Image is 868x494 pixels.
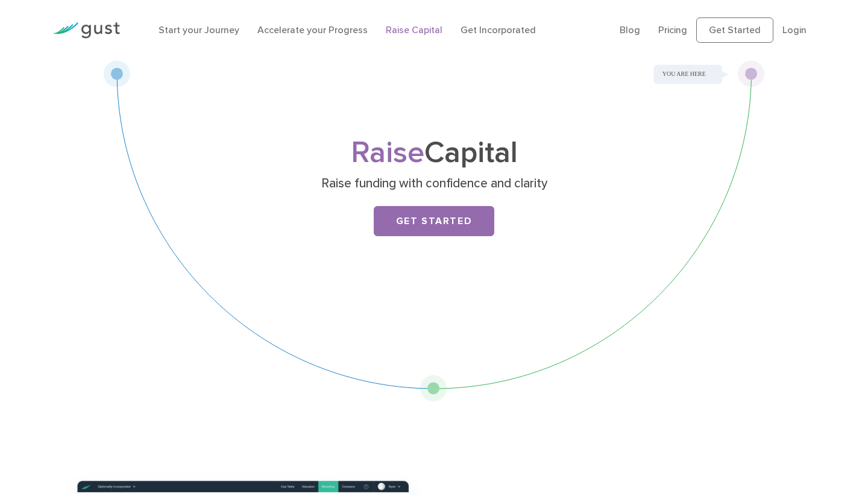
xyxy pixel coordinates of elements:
[782,24,807,36] a: Login
[658,24,687,36] a: Pricing
[196,139,672,167] h1: Capital
[461,24,536,36] a: Get Incorporated
[351,135,424,170] span: Raise
[257,24,368,36] a: Accelerate your Progress
[374,206,494,236] a: Get Started
[620,24,640,36] a: Blog
[696,17,773,43] a: Get Started
[159,24,239,36] a: Start your Journey
[201,175,668,192] p: Raise funding with confidence and clarity
[386,24,442,36] a: Raise Capital
[52,22,120,39] img: Gust Logo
